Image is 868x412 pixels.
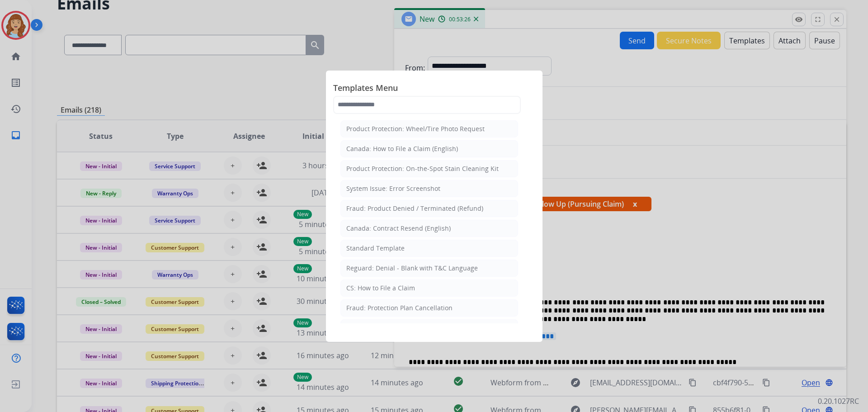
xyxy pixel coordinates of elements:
[346,124,485,133] div: Product Protection: Wheel/Tire Photo Request
[346,224,451,233] div: Canada: Contract Resend (English)
[333,81,535,96] span: Templates Menu
[346,164,499,173] div: Product Protection: On-the-Spot Stain Cleaning Kit
[346,284,415,293] div: CS: How to File a Claim
[346,144,458,153] div: Canada: How to File a Claim (English)
[346,303,453,313] div: Fraud: Protection Plan Cancellation
[346,244,405,253] div: Standard Template
[346,204,483,213] div: Fraud: Product Denied / Terminated (Refund)
[346,184,440,193] div: System Issue: Error Screenshot
[346,264,478,273] div: Reguard: Denial - Blank with T&C Language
